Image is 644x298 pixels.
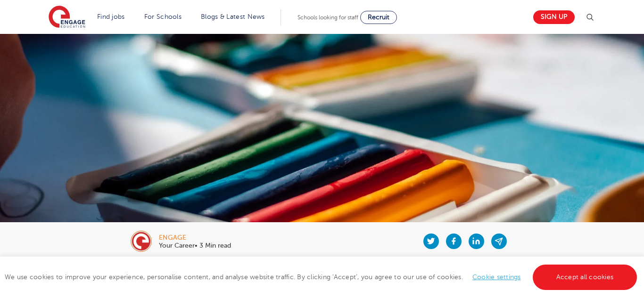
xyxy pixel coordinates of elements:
[368,14,389,21] span: Recruit
[201,13,265,20] a: Blogs & Latest News
[533,265,637,290] a: Accept all cookies
[5,274,639,281] span: We use cookies to improve your experience, personalise content, and analyse website traffic. By c...
[533,10,575,24] a: Sign up
[159,234,231,241] div: engage
[159,242,231,249] p: Your Career• 3 Min read
[97,13,125,20] a: Find jobs
[144,13,182,20] a: For Schools
[360,11,397,24] a: Recruit
[297,14,358,21] span: Schools looking for staff
[49,6,85,29] img: Engage Education
[472,274,521,281] a: Cookie settings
